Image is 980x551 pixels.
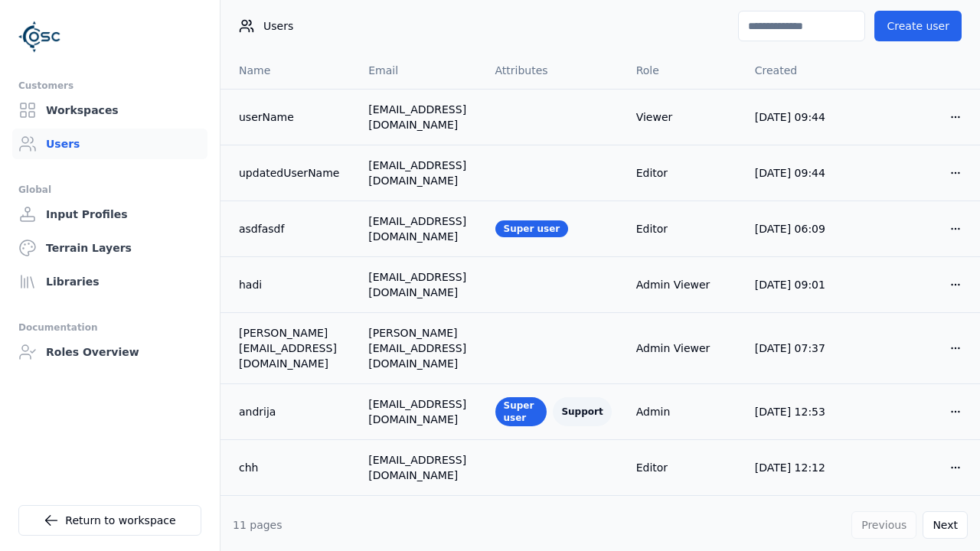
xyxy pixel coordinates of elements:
[553,397,611,426] div: Support
[368,452,470,483] div: [EMAIL_ADDRESS][DOMAIN_NAME]
[368,269,470,300] div: [EMAIL_ADDRESS][DOMAIN_NAME]
[755,221,849,236] div: [DATE] 06:09
[483,52,624,89] th: Attributes
[755,341,849,356] div: [DATE] 07:37
[636,460,730,475] div: Editor
[755,277,849,292] div: [DATE] 09:01
[18,318,201,337] div: Documentation
[12,95,207,126] a: Workspaces
[874,11,962,41] button: Create user
[636,109,730,125] div: Viewer
[755,165,849,181] div: [DATE] 09:44
[636,404,730,419] div: Admin
[239,165,344,181] a: updatedUserName
[755,109,849,125] div: [DATE] 09:44
[636,221,730,236] div: Editor
[356,52,482,89] th: Email
[12,337,207,367] a: Roles Overview
[18,15,61,58] img: Logo
[12,129,207,159] a: Users
[12,266,207,297] a: Libraries
[12,199,207,230] a: Input Profiles
[239,325,344,371] a: [PERSON_NAME][EMAIL_ADDRESS][DOMAIN_NAME]
[239,221,344,236] a: asdfasdf
[368,158,470,188] div: [EMAIL_ADDRESS][DOMAIN_NAME]
[263,18,293,34] span: Users
[233,519,283,531] span: 11 pages
[636,165,730,181] div: Editor
[239,404,344,419] a: andrija
[495,220,569,237] div: Super user
[923,511,968,539] button: Next
[220,52,356,89] th: Name
[18,77,201,95] div: Customers
[636,277,730,292] div: Admin Viewer
[368,396,470,427] div: [EMAIL_ADDRESS][DOMAIN_NAME]
[12,233,207,263] a: Terrain Layers
[239,460,344,475] a: chh
[239,109,344,125] a: userName
[624,52,743,89] th: Role
[368,102,470,132] div: [EMAIL_ADDRESS][DOMAIN_NAME]
[18,505,201,536] a: Return to workspace
[755,404,849,419] div: [DATE] 12:53
[368,214,470,244] div: [EMAIL_ADDRESS][DOMAIN_NAME]
[495,397,547,426] div: Super user
[755,460,849,475] div: [DATE] 12:12
[636,341,730,356] div: Admin Viewer
[239,277,344,292] a: hadi
[743,52,861,89] th: Created
[368,325,470,371] div: [PERSON_NAME][EMAIL_ADDRESS][DOMAIN_NAME]
[18,181,201,199] div: Global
